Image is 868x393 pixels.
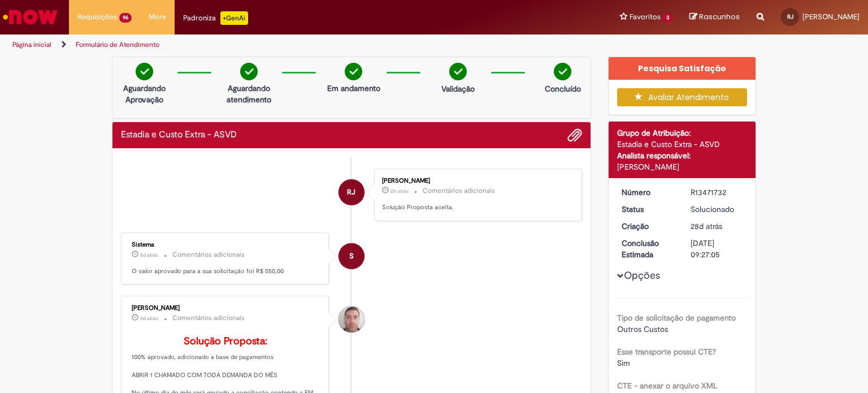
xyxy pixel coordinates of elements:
[617,88,748,106] button: Avaliar Atendimento
[699,11,740,22] span: Rascunhos
[617,150,748,161] div: Analista responsável:
[220,11,248,25] p: +GenAi
[184,335,267,348] b: Solução Proposta:
[617,324,668,334] span: Outros Custos
[327,83,380,94] p: Em andamento
[567,128,582,142] button: Adicionar anexos
[613,237,683,260] dt: Conclusão Estimada
[345,63,362,80] img: check-circle-green.png
[617,313,736,323] b: Tipo de solicitação de pagamento
[140,315,158,322] span: 5d atrás
[554,63,571,80] img: check-circle-green.png
[149,11,166,23] span: More
[691,221,743,232] div: 02/09/2025 10:48:54
[617,161,748,172] div: [PERSON_NAME]
[689,12,740,23] a: Rascunhos
[8,34,570,55] ul: Trilhas de página
[240,63,258,80] img: check-circle-green.png
[77,11,117,23] span: Requisições
[441,83,475,94] p: Validação
[12,40,51,49] a: Página inicial
[338,243,364,269] div: System
[617,358,630,368] span: Sim
[617,127,748,139] div: Grupo de Atribuição:
[132,241,320,248] div: Sistema
[347,179,355,206] span: RJ
[390,188,409,195] span: 2h atrás
[382,178,570,184] div: [PERSON_NAME]
[691,221,722,231] span: 28d atrás
[691,204,743,215] div: Solucionado
[1,6,59,28] img: ServiceNow
[172,313,245,323] small: Comentários adicionais
[136,63,153,80] img: check-circle-green.png
[338,179,364,205] div: Renato Junior
[449,63,467,80] img: check-circle-green.png
[691,187,743,198] div: R13471732
[140,315,158,322] time: 25/09/2025 16:21:53
[617,139,748,150] div: Estadia e Custo Extra - ASVD
[132,305,320,312] div: [PERSON_NAME]
[613,204,683,215] dt: Status
[140,252,158,258] span: 5d atrás
[349,243,354,270] span: S
[117,83,172,105] p: Aguardando Aprovação
[222,83,276,105] p: Aguardando atendimento
[183,11,248,25] div: Padroniza
[545,83,581,94] p: Concluído
[609,57,756,80] div: Pesquisa Satisfação
[172,250,245,260] small: Comentários adicionais
[382,203,570,212] p: Solução Proposta aceita.
[140,252,158,258] time: 25/09/2025 16:21:55
[691,237,743,260] div: [DATE] 09:27:05
[423,186,495,196] small: Comentários adicionais
[802,12,860,21] span: [PERSON_NAME]
[121,130,237,140] h2: Estadia e Custo Extra - ASVD Histórico de tíquete
[132,267,320,276] p: O valor aprovado para a sua solicitação foi R$ 550,00
[617,347,716,357] b: Esse transporte possui CTE?
[787,13,793,20] span: RJ
[613,221,683,232] dt: Criação
[76,40,159,49] a: Formulário de Atendimento
[663,13,672,23] span: 3
[613,187,683,198] dt: Número
[119,13,132,23] span: 96
[630,11,661,23] span: Favoritos
[338,306,364,332] div: Luiz Carlos Barsotti Filho
[617,381,718,391] b: CTE - anexar o arquivo XML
